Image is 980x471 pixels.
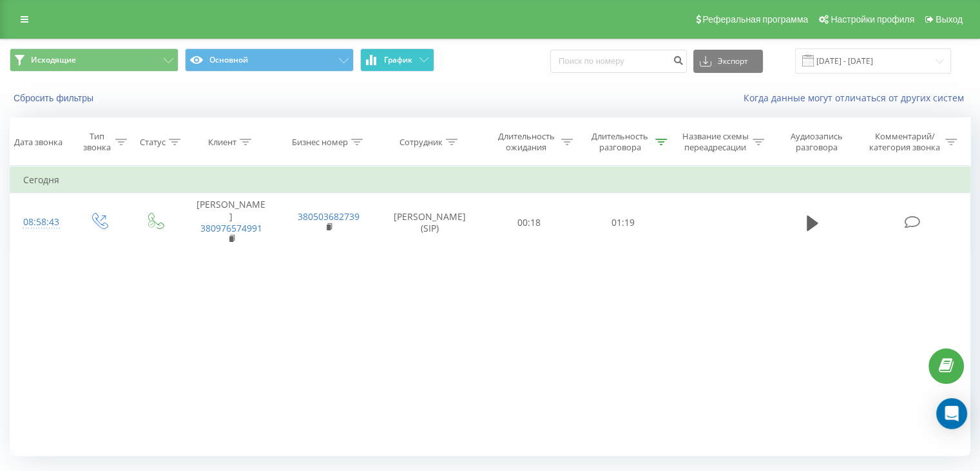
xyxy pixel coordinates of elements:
[384,55,412,65] span: График
[936,14,963,25] span: Выход
[378,193,483,252] td: [PERSON_NAME] (SIP)
[867,131,942,153] div: Комментарий/категория звонка
[10,92,100,104] button: Сбросить фильтры
[208,137,236,148] div: Клиент
[588,131,652,153] div: Длительность разговора
[10,167,970,193] td: Сегодня
[185,48,354,72] button: Основной
[483,193,576,252] td: 00:18
[23,210,57,235] div: 08:58:43
[14,137,62,148] div: Дата звонка
[81,131,111,153] div: Тип звонка
[399,137,443,148] div: Сотрудник
[292,137,348,148] div: Бизнес номер
[494,131,559,153] div: Длительность ожидания
[779,131,854,153] div: Аудиозапись разговора
[744,92,970,104] a: Когда данные могут отличаться от других систем
[360,48,434,72] button: График
[550,50,687,73] input: Поиск по номеру
[31,55,76,65] span: Исходящие
[682,131,749,153] div: Название схемы переадресации
[182,193,280,252] td: [PERSON_NAME]
[936,398,967,429] div: Open Intercom Messenger
[298,210,360,223] a: 380503682739
[702,14,808,25] span: Реферальная программа
[576,193,669,252] td: 01:19
[693,50,763,73] button: Экспорт
[140,137,166,148] div: Статус
[831,14,914,25] span: Настройки профиля
[10,48,178,72] button: Исходящие
[200,222,262,234] a: 380976574991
